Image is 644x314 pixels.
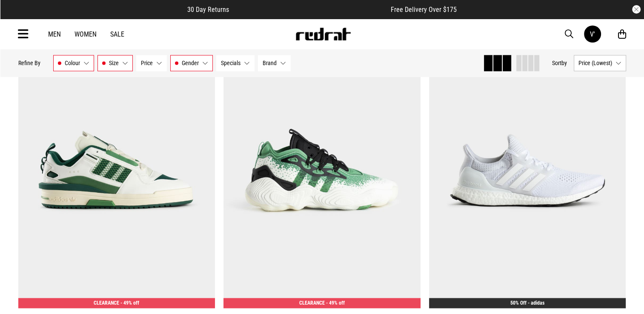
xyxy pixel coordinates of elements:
button: Specials [216,55,255,71]
button: Size [97,55,133,71]
p: Refine By [18,60,40,66]
span: - 49% off [120,300,139,305]
img: Adidas Basketball Trae Young 3 Low Trainers Shoes in White [223,32,421,308]
span: Colour [65,60,80,66]
span: by [561,60,567,66]
span: Brand [263,60,277,66]
img: Adidas Sportswear Ultraboost 1.0 Shoes in White [429,32,626,308]
span: CLEARANCE [94,300,119,305]
iframe: Customer reviews powered by Trustpilot [246,5,374,14]
img: Redrat logo [295,28,351,40]
span: CLEARANCE [299,300,325,305]
button: Open LiveChat chat widget [7,3,32,29]
a: 50% Off - adidas [510,300,544,305]
span: Price (Lowest) [578,60,612,66]
a: Women [74,30,97,38]
button: Colour [53,55,94,71]
span: Specials [221,60,240,66]
button: Price (Lowest) [574,55,626,71]
div: V' [590,30,595,38]
span: Gender [182,60,199,66]
span: Free Delivery Over $175 [391,6,457,14]
button: Price [136,55,167,71]
span: - 49% off [326,300,345,305]
img: Adidas Originals Forum Mod Low Shoes in White [18,32,215,308]
a: Men [48,30,61,38]
button: Gender [170,55,213,71]
a: Sale [110,30,124,38]
button: Sortby [552,58,567,68]
span: Size [109,60,119,66]
span: Price [141,60,153,66]
span: 30 Day Returns [187,6,229,14]
button: Brand [258,55,291,71]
